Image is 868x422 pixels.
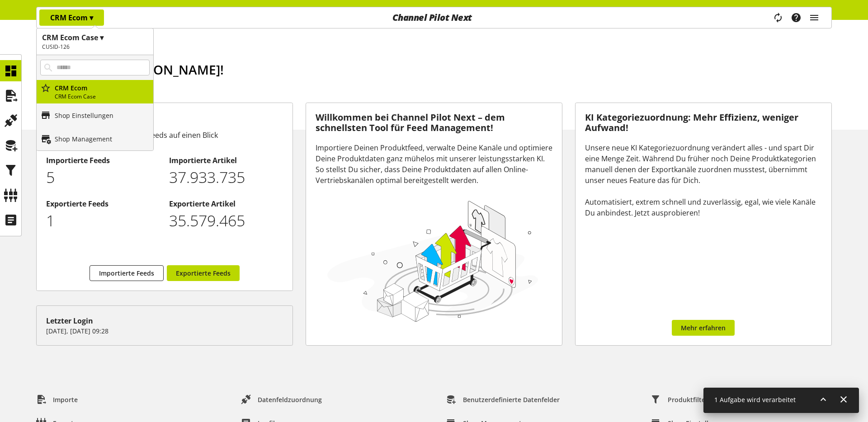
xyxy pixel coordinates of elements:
[46,130,283,141] div: Alle Informationen zu Deinen Feeds auf einen Blick
[90,265,164,281] a: Importierte Feeds
[36,7,832,28] nav: main navigation
[672,320,735,336] a: Mehr erfahren
[316,113,552,133] h3: Willkommen bei Channel Pilot Next – dem schnellsten Tool für Feed Management!
[167,265,240,281] a: Exportierte Feeds
[50,83,832,94] h2: [DATE] ist der [DATE]
[50,12,93,23] p: CRM Ecom
[668,395,708,404] span: Produktfilter
[42,32,148,43] h1: CRM Ecom Case ▾
[55,134,112,144] p: Shop Management
[46,155,160,166] h2: Importierte Feeds
[46,209,160,232] p: 1
[439,391,567,408] a: Benutzerdefinierte Datenfelder
[55,93,150,101] p: CRM Ecom Case
[234,391,329,408] a: Datenfeldzuordnung
[55,111,113,120] p: Shop Einstellungen
[53,395,78,404] span: Importe
[325,197,541,324] img: 78e1b9dcff1e8392d83655fcfc870417.svg
[90,13,93,23] span: ▾
[681,323,726,333] span: Mehr erfahren
[714,395,796,404] span: 1 Aufgabe wird verarbeitet
[585,113,822,133] h3: KI Kategoriezuordnung: Mehr Effizienz, weniger Aufwand!
[99,268,154,278] span: Importierte Feeds
[169,155,283,166] h2: Importierte Artikel
[585,142,822,218] div: Unsere neue KI Kategoriezuordnung verändert alles - und spart Dir eine Menge Zeit. Während Du frü...
[46,198,160,209] h2: Exportierte Feeds
[42,43,148,51] h2: CUSID-126
[316,142,552,186] div: Importiere Deinen Produktfeed, verwalte Deine Kanäle und optimiere Deine Produktdaten ganz mühelo...
[55,83,150,93] p: CRM Ecom
[46,315,283,326] div: Letzter Login
[37,127,153,150] a: Shop Management
[258,395,322,404] span: Datenfeldzuordnung
[46,326,283,336] p: [DATE], [DATE] 09:28
[46,113,283,126] h3: Feed-Übersicht
[29,391,85,408] a: Importe
[169,209,283,232] p: 35579465
[644,391,715,408] a: Produktfilter
[169,198,283,209] h2: Exportierte Artikel
[463,395,560,404] span: Benutzerdefinierte Datenfelder
[169,166,283,189] p: 37933735
[37,103,153,127] a: Shop Einstellungen
[46,166,160,189] p: 5
[176,268,231,278] span: Exportierte Feeds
